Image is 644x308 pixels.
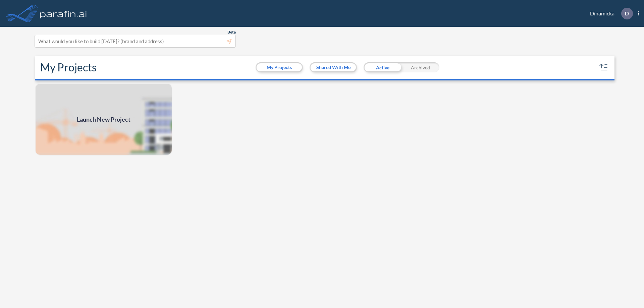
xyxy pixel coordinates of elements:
[598,62,609,73] button: sort
[227,29,236,35] span: Beta
[39,7,88,20] img: logo
[580,8,639,19] div: Dinamicka
[625,10,629,16] p: D
[77,115,130,124] span: Launch New Project
[35,83,172,156] img: add
[40,61,97,74] h2: My Projects
[257,63,302,71] button: My Projects
[311,63,356,71] button: Shared With Me
[35,83,172,156] a: Launch New Project
[401,62,439,72] div: Archived
[364,62,401,72] div: Active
